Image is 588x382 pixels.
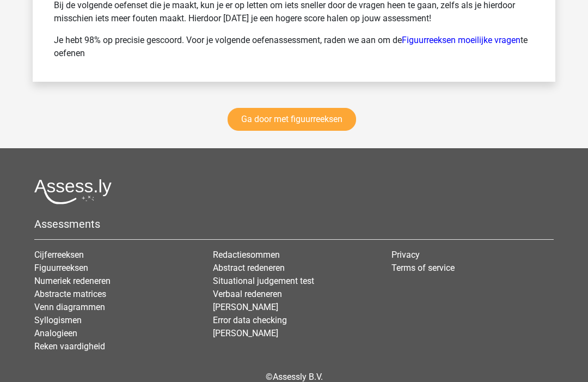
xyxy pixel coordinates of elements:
[213,263,285,274] a: Abstract redeneren
[402,35,520,46] a: Figuurreeksen moeilijke vragen
[34,316,82,326] a: Syllogismen
[213,289,282,300] a: Verbaal redeneren
[34,342,105,352] a: Reken vaardigheid
[391,250,420,260] a: Privacy
[213,250,280,260] a: Redactiesommen
[213,316,287,326] a: Error data checking
[213,302,278,313] a: [PERSON_NAME]
[228,108,356,131] a: Ga door met figuurreeksen
[34,218,554,231] h5: Assessments
[34,289,106,300] a: Abstracte matrices
[34,179,112,205] img: Assessly logo
[34,263,88,274] a: Figuurreeksen
[213,276,314,287] a: Situational judgement test
[34,329,77,339] a: Analogieen
[54,34,534,60] p: Je hebt 98% op precisie gescoord. Voor je volgende oefenassessment, raden we aan om de te oefenen
[391,263,455,274] a: Terms of service
[34,302,105,313] a: Venn diagrammen
[34,276,111,287] a: Numeriek redeneren
[213,329,278,339] a: [PERSON_NAME]
[34,250,84,260] a: Cijferreeksen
